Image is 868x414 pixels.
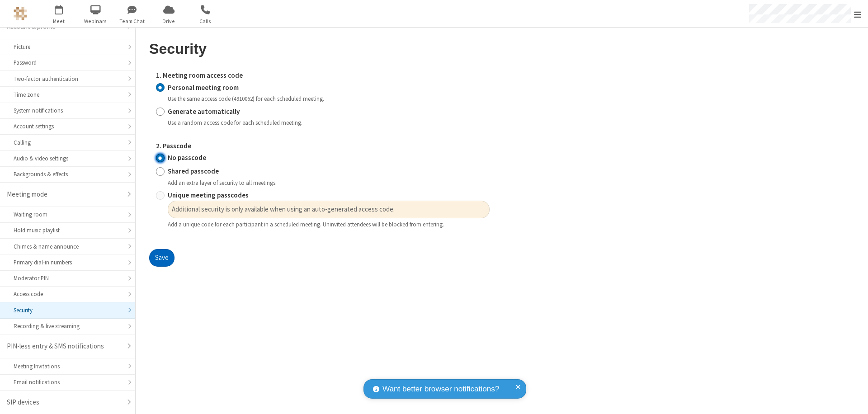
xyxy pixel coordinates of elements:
span: Want better browser notifications? [382,383,499,395]
strong: Generate automatically [168,107,240,116]
div: Recording & live streaming [14,322,122,330]
span: Webinars [79,17,113,25]
div: Moderator PIN [14,274,122,282]
div: Access code [14,290,122,298]
h2: Security [149,41,496,57]
div: Meeting mode [7,189,122,200]
strong: No passcode [168,153,206,162]
span: Additional security is only available when using an auto-generated access code. [172,204,486,215]
div: Backgrounds & effects [14,170,122,179]
div: SIP devices [7,397,122,408]
div: Use a random access code for each scheduled meeting. [168,118,490,127]
div: Hold music playlist [14,226,122,235]
div: Email notifications [14,378,122,386]
span: Drive [152,17,186,25]
div: Security [14,306,122,315]
strong: Shared passcode [168,167,219,175]
div: System notifications [14,106,122,115]
span: Calls [189,17,222,25]
div: Add a unique code for each participant in a scheduled meeting. Uninvited attendees will be blocke... [168,220,490,229]
div: Primary dial-in numbers [14,258,122,267]
div: Password [14,58,122,67]
div: Meeting Invitations [14,362,122,371]
span: Meet [42,17,76,25]
div: Waiting room [14,210,122,219]
div: Calling [14,138,122,147]
div: Two-factor authentication [14,75,122,83]
div: Add an extra layer of security to all meetings. [168,179,490,187]
label: 1. Meeting room access code [156,71,490,81]
div: PIN-less entry & SMS notifications [7,341,122,352]
div: Time zone [14,90,122,99]
div: Account settings [14,122,122,131]
div: Audio & video settings [14,154,122,163]
button: Save [149,249,175,267]
span: Team Chat [115,17,149,25]
div: Picture [14,42,122,51]
div: Chimes & name announce [14,242,122,251]
strong: Unique meeting passcodes [168,191,249,199]
strong: Personal meeting room [168,83,239,92]
label: 2. Passcode [156,141,490,151]
img: QA Selenium DO NOT DELETE OR CHANGE [14,7,27,20]
div: Use the same access code (4910062) for each scheduled meeting. [168,94,490,103]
